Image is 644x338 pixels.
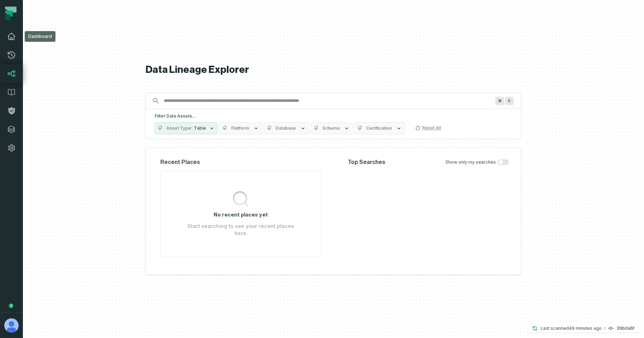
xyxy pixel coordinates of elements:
[528,324,639,333] button: Last scanned[DATE] 3:52:39 PM39b0a5f
[25,31,55,42] div: Dashboard
[541,325,602,332] p: Last scanned
[616,326,634,330] h4: 39b0a5f
[8,303,14,309] div: Tooltip anchor
[4,318,19,333] img: avatar of Aviel Bar-Yossef
[146,64,521,76] h1: Data Lineage Explorer
[495,97,504,105] span: Press ⌘ + K to focus the search bar
[569,325,602,331] relative-time: Oct 15, 2025, 3:52 PM GMT+3
[505,97,514,105] span: Press ⌘ + K to focus the search bar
